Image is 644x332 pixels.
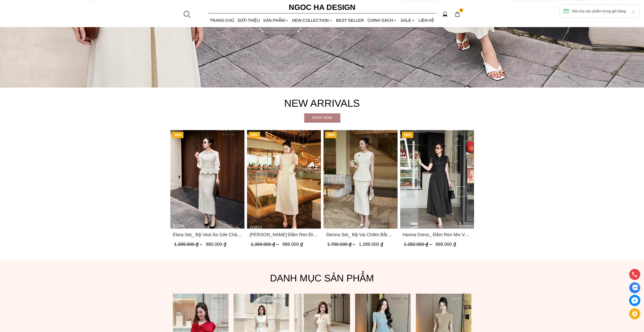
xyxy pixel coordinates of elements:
[326,231,395,238] span: Sienna Set_ Bộ Vai Chờm Bất Đối Xứng Mix Chân Váy Bút Chì BJ143
[208,14,236,27] a: TRANG CHỦ
[270,273,374,283] font: Danh mục sản phẩm
[359,242,383,247] span: 1.299.000 ₫
[249,231,318,238] span: [PERSON_NAME] Đầm Ren Đính Hoa Túi Màu Kem D1012
[173,231,242,238] a: Link to Elara Set_ Bộ Vest Áo Gile Chân Váy Bút Chì BJ144
[323,130,398,229] a: Product image - Sienna Set_ Bộ Vai Chờm Bất Đối Xứng Mix Chân Váy Bút Chì BJ143
[170,130,244,229] a: Product image - Elara Set_ Bộ Vest Áo Gile Chân Váy Bút Chì BJ144
[327,242,357,247] span: 1.799.000 ₫
[284,1,360,13] a: Ngoc Ha Design
[435,242,456,247] span: 899.000 ₫
[251,242,280,247] span: 1.399.000 ₫
[236,14,261,27] a: GIỚI THIỆU
[247,130,321,229] a: Product image - Catherine Dress_ Đầm Ren Đính Hoa Túi Màu Kem D1012
[629,295,640,306] a: messenger
[173,231,242,238] span: Elara Set_ Bộ Vest Áo Gile Chân Váy Bút Chì BJ144
[417,14,436,27] a: LIÊN HỆ
[454,11,460,17] img: img-CART-ICON-ksit0nf1
[335,14,366,27] a: BEST SELLER
[174,242,203,247] span: 1.399.000 ₫
[572,8,626,14] div: Đã xóa sản phẩm trong giỏ hàng
[282,242,303,247] span: 999.000 ₫
[326,231,395,238] a: Link to Sienna Set_ Bộ Vai Chờm Bất Đối Xứng Mix Chân Váy Bút Chì BJ143
[400,130,474,229] a: Product image - Hanna Dress_ Đầm Ren Mix Vải Thô Màu Đen D1011
[402,231,471,238] span: Hanna Dress_ Đầm Ren Mix Vải Thô Màu Đen D1011
[170,95,474,111] h4: New Arrivals
[402,231,471,238] a: Link to Hanna Dress_ Đầm Ren Mix Vải Thô Màu Đen D1011
[304,113,340,122] a: Shop now
[459,8,463,12] span: 0
[404,242,433,247] span: 1.250.000 ₫
[366,14,399,27] div: Chính sách
[629,282,640,293] a: Display image
[249,231,318,238] a: Link to Catherine Dress_ Đầm Ren Đính Hoa Túi Màu Kem D1012
[206,242,226,247] span: 980.000 ₫
[304,115,340,120] div: Shop now
[290,14,334,27] a: NEW COLLECTION
[399,14,417,27] a: SALE
[261,14,290,27] div: SẢN PHẨM
[631,285,638,291] img: Display image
